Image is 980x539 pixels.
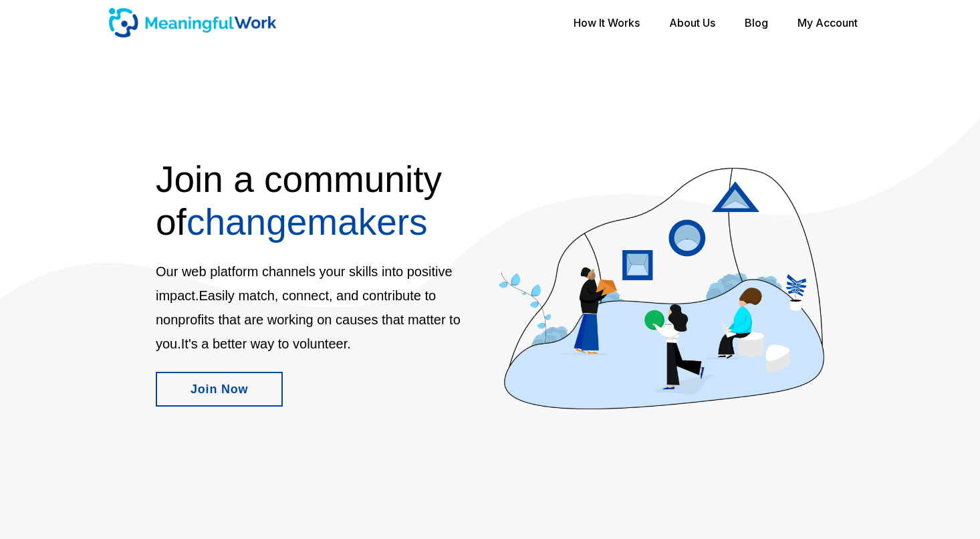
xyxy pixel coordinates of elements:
a: Join Now [156,372,283,407]
span: Our web platform channels your skills into positive impact. [156,264,453,303]
span: changemakers [156,158,442,243]
a: Blog [745,9,768,36]
nav: Main menu [560,11,871,34]
span: Easily match, connect, and contribute to nonprofits that are working on causes that matter to you. [156,288,461,351]
span: Join a community of [156,158,442,243]
a: About Us [669,9,715,36]
img: Meaningful Work Logo [109,8,276,37]
span: It's a better way to volunteer. [181,336,351,351]
a: My Account [798,9,858,36]
a: How It Works [574,9,640,36]
img: Volunteers [499,168,824,409]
